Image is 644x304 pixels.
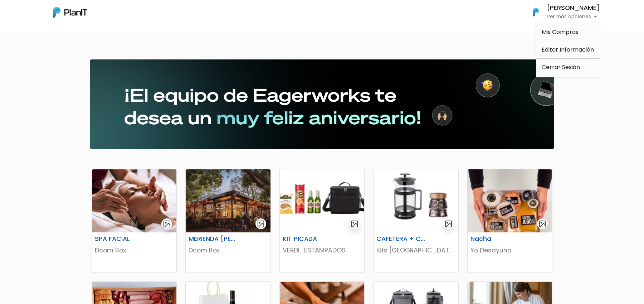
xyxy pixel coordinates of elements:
[466,235,525,243] h6: Nacha
[91,235,149,243] h6: SPA FACIAL
[536,43,600,57] a: Editar Información
[468,169,552,232] img: thumb_D894C8AE-60BF-4788-A814-9D6A2BE292DF.jpeg
[351,220,359,228] img: gallery-light
[37,7,103,21] div: ¿Necesitás ayuda?
[373,169,458,273] a: gallery-light CAFETERA + CAFÉ [PERSON_NAME] Kits [GEOGRAPHIC_DATA]
[184,235,243,243] h6: MERIENDA [PERSON_NAME] CAFÉ
[278,235,337,243] h6: KIT PICADA
[542,28,579,36] span: Mis Compras
[547,5,600,11] h6: [PERSON_NAME]
[92,169,176,232] img: thumb_2AAA59ED-4AB8-4286-ADA8-D238202BF1A2.jpeg
[374,169,458,232] img: thumb_63AE2317-F514-41F3-A209-2759B9902972.jpeg
[185,169,270,273] a: gallery-light MERIENDA [PERSON_NAME] CAFÉ Dcom Box
[524,3,600,21] button: PlanIt Logo [PERSON_NAME] Ver más opciones
[279,169,365,273] a: gallery-light KIT PICADA VERDI_ESTAMPADOS
[536,60,600,74] a: Cerrar Sesión
[376,246,455,255] p: Kits [GEOGRAPHIC_DATA]
[92,169,177,273] a: gallery-light SPA FACIAL Dcom Box
[53,7,87,18] img: PlanIt Logo
[470,246,549,255] p: Yo Desayuno
[257,220,265,228] img: gallery-light
[163,220,171,228] img: gallery-light
[536,25,600,39] a: Mis Compras
[372,235,430,243] h6: CAFETERA + CAFÉ [PERSON_NAME]
[538,220,547,228] img: gallery-light
[547,14,600,19] p: Ver más opciones
[95,246,174,255] p: Dcom Box
[444,220,453,228] img: gallery-light
[528,4,544,20] img: PlanIt Logo
[280,169,364,232] img: thumb_B5069BE2-F4D7-4801-A181-DF9E184C69A6.jpeg
[186,169,270,232] img: thumb_6349CFF3-484F-4BCD-9940-78224EC48F4B.jpeg
[189,246,267,255] p: Dcom Box
[467,169,552,273] a: gallery-light Nacha Yo Desayuno
[283,246,361,255] p: VERDI_ESTAMPADOS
